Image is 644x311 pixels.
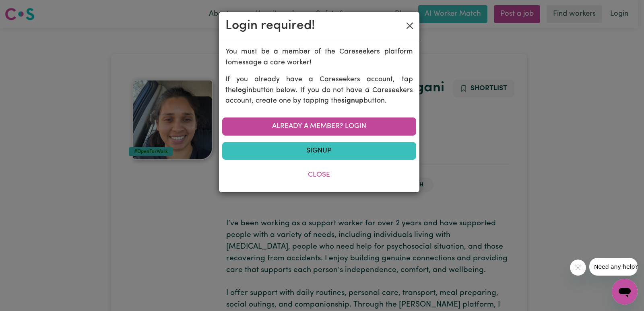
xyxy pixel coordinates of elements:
[222,117,416,135] a: Already a member? Login
[341,97,363,104] b: signup
[222,166,416,184] button: Close
[5,6,49,12] span: Need any help?
[225,18,315,33] h2: Login required!
[225,74,413,106] p: If you already have a Careseekers account, tap the button below. If you do not have a Careseekers...
[236,87,252,94] b: login
[570,260,586,276] iframe: Close message
[612,279,638,305] iframe: Button to launch messaging window
[403,19,416,32] button: Close
[222,142,416,160] a: Signup
[225,47,413,68] p: You must be a member of the Careseekers platform to message a care worker !
[589,258,638,276] iframe: Message from company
